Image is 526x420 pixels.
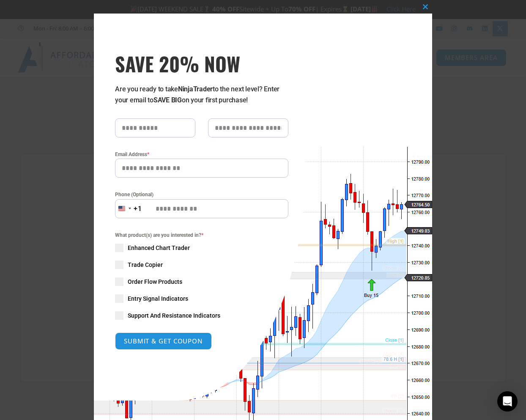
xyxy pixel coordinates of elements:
[115,311,288,320] label: Support And Resistance Indicators
[115,294,288,303] label: Entry Signal Indicators
[115,244,288,252] label: Enhanced Chart Trader
[128,294,188,303] span: Entry Signal Indicators
[178,85,213,93] strong: NinjaTrader
[153,96,182,104] strong: SAVE BIG
[115,199,142,218] button: Selected country
[128,261,163,269] span: Trade Copier
[115,150,288,159] label: Email Address
[128,311,220,320] span: Support And Resistance Indicators
[134,203,142,214] div: +1
[128,244,190,252] span: Enhanced Chart Trader
[115,84,288,106] p: Are you ready to take to the next level? Enter your email to on your first purchase!
[115,190,288,199] label: Phone (Optional)
[115,52,288,75] span: SAVE 20% NOW
[115,231,288,239] span: What product(s) are you interested in?
[128,277,182,286] span: Order Flow Products
[115,277,288,286] label: Order Flow Products
[115,332,212,350] button: SUBMIT & GET COUPON
[115,261,288,269] label: Trade Copier
[497,391,518,412] div: Open Intercom Messenger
